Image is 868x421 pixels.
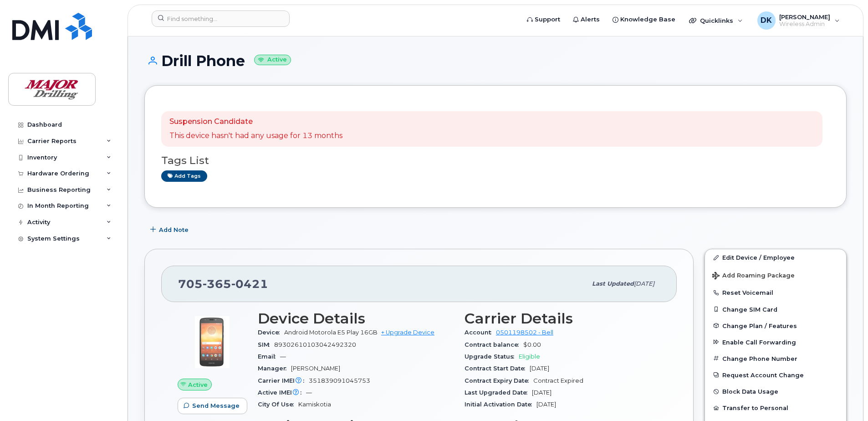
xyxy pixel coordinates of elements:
[465,377,533,384] span: Contract Expiry Date
[159,226,189,234] span: Add Note
[722,322,797,329] span: Change Plan / Features
[722,339,796,345] span: Enable Call Forwarding
[465,353,519,360] span: Upgrade Status
[188,380,208,389] span: Active
[533,377,583,384] span: Contract Expired
[258,401,298,408] span: City Of Use
[519,353,540,360] span: Eligible
[530,365,549,372] span: [DATE]
[634,280,654,287] span: [DATE]
[532,389,551,396] span: [DATE]
[465,365,530,372] span: Contract Start Date
[161,155,830,166] h3: Tags List
[144,221,196,238] button: Add Note
[161,170,207,182] a: Add tags
[274,341,356,348] span: 89302610103042492320
[465,341,523,348] span: Contract balance
[536,401,556,408] span: [DATE]
[381,329,434,336] a: + Upgrade Device
[144,53,847,69] h1: Drill Phone
[169,117,342,127] p: Suspension Candidate
[298,401,331,408] span: Kamiskotia
[284,329,378,336] span: Android Motorola E5 Play 16GB
[185,315,240,370] img: image20231002-3703462-18c2a3i.jpeg
[254,55,291,65] small: Active
[231,277,268,291] span: 0421
[258,377,309,384] span: Carrier IMEI
[169,131,342,141] p: This device hasn't had any usage for 13 months
[465,310,660,327] h3: Carrier Details
[592,280,634,287] span: Last updated
[280,353,286,360] span: —
[705,318,846,334] button: Change Plan / Features
[291,365,340,372] span: [PERSON_NAME]
[309,377,370,384] span: 351839091045753
[712,272,795,281] span: Add Roaming Package
[192,401,240,410] span: Send Message
[465,329,496,336] span: Account
[258,389,306,396] span: Active IMEI
[178,277,268,291] span: 705
[178,398,247,414] button: Send Message
[705,350,846,367] button: Change Phone Number
[465,401,536,408] span: Initial Activation Date
[705,334,846,350] button: Enable Call Forwarding
[705,266,846,284] button: Add Roaming Package
[306,389,312,396] span: —
[258,329,284,336] span: Device
[496,329,553,336] a: 0501198502 - Bell
[203,277,231,291] span: 365
[705,383,846,400] button: Block Data Usage
[705,400,846,416] button: Transfer to Personal
[465,389,532,396] span: Last Upgraded Date
[258,341,274,348] span: SIM
[705,249,846,266] a: Edit Device / Employee
[705,284,846,301] button: Reset Voicemail
[258,365,291,372] span: Manager
[258,310,454,327] h3: Device Details
[258,353,280,360] span: Email
[523,341,541,348] span: $0.00
[705,301,846,318] button: Change SIM Card
[705,367,846,383] button: Request Account Change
